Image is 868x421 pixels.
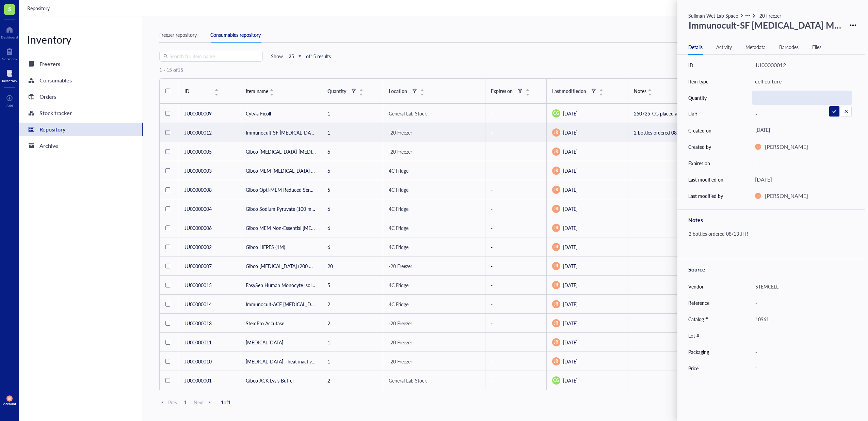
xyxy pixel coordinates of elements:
div: Vendor [688,283,704,290]
div: - [752,362,849,374]
span: JR [756,145,759,149]
td: 2 [322,314,383,333]
td: 1 [322,352,383,371]
td: 6 [322,199,383,218]
td: - [485,180,547,199]
div: [DATE] [552,357,623,365]
div: Unit [688,110,697,118]
div: Metadata [745,43,766,51]
span: JR [554,301,558,307]
div: Created by [688,143,711,151]
a: Consumables [19,74,143,87]
div: [DATE] [552,376,623,385]
td: 6 [322,237,383,256]
th: Notes [628,79,710,104]
div: Notes [688,215,854,225]
div: [DATE] [552,224,623,232]
td: 5 [322,276,383,295]
td: EasySep Human Monocyte Isolation Kit [240,276,322,295]
div: [DATE] [552,300,623,308]
div: [DATE] [552,128,623,137]
span: Prev [159,399,177,405]
td: 2 [322,371,383,390]
td: - [485,371,547,390]
span: JR [554,149,558,155]
span: JR [554,339,558,345]
a: Repository [19,123,143,136]
div: Orders [39,92,57,102]
td: 250725_CG placed an order, more incoming [628,104,710,123]
td: JU00000002 [179,237,240,256]
td: - [485,104,547,123]
span: Next [194,399,213,405]
span: 4C Fridge [389,186,408,193]
span: JR [8,397,11,401]
td: JU00000015 [179,276,240,295]
div: [DATE] [552,338,623,346]
td: JU00000001 [179,371,240,390]
td: - [485,237,547,256]
div: Last modified on [688,176,723,183]
div: Show [271,53,283,59]
a: Notebook [2,46,17,61]
th: Item name [240,79,322,104]
td: 20 [322,256,383,276]
div: Lot # [688,332,699,339]
td: 6 [322,161,383,180]
div: Notebook [2,57,17,61]
span: JR [554,225,558,231]
div: Files [812,43,821,51]
span: 4C Fridge [389,282,408,289]
div: STEMCELL [752,279,852,294]
td: JU00000004 [179,199,240,218]
div: Source [688,265,854,274]
div: - [752,107,852,121]
td: JU00000011 [179,333,240,352]
span: 1 [181,399,190,405]
div: JU00000012 [755,61,786,69]
span: JR [554,244,558,250]
div: [DATE] [552,109,623,118]
td: 1 [322,104,383,123]
div: [DATE] [552,319,623,327]
span: 1 of 1 [221,399,231,405]
span: JR [554,320,558,326]
div: Immunocult-SF [MEDICAL_DATA] Medium [686,16,845,34]
div: Last modified on [552,87,586,95]
span: -20 Freezer [389,358,412,365]
div: Inventory [19,33,143,46]
div: [DATE] [552,281,623,289]
div: Price [688,364,698,372]
span: CG [553,377,559,384]
div: [DATE] [552,186,623,194]
div: [DATE] [552,243,623,251]
td: - [485,333,547,352]
div: [DATE] [755,175,772,184]
div: Quantity [688,94,707,102]
span: -20 Freezer [389,320,412,327]
span: JR [554,206,558,212]
span: S [8,4,11,13]
span: JR [554,358,558,364]
td: JU00000007 [179,256,240,276]
div: - [752,345,852,359]
td: Gibco ACK Lysis Buffer [240,371,322,390]
td: Cytvia Ficoll [240,104,322,123]
span: JR [554,187,558,193]
div: Consumables [39,76,72,85]
div: Created on [688,127,711,134]
div: Freezer repository [159,31,197,38]
div: 1 - 15 of 15 [159,67,183,73]
div: ID [184,87,213,95]
div: Quantity [327,87,346,95]
td: Gibco [MEDICAL_DATA]-[MEDICAL_DATA] (10,000 U/mL) [240,142,322,161]
td: JU00000008 [179,180,240,199]
td: 6 [322,218,383,237]
td: JU00000006 [179,218,240,237]
td: [MEDICAL_DATA] [240,333,322,352]
span: 4C Fridge [389,205,408,212]
a: Freezers [19,57,143,71]
span: JR [554,282,558,288]
a: Archive [19,139,143,153]
span: JR [756,194,759,198]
